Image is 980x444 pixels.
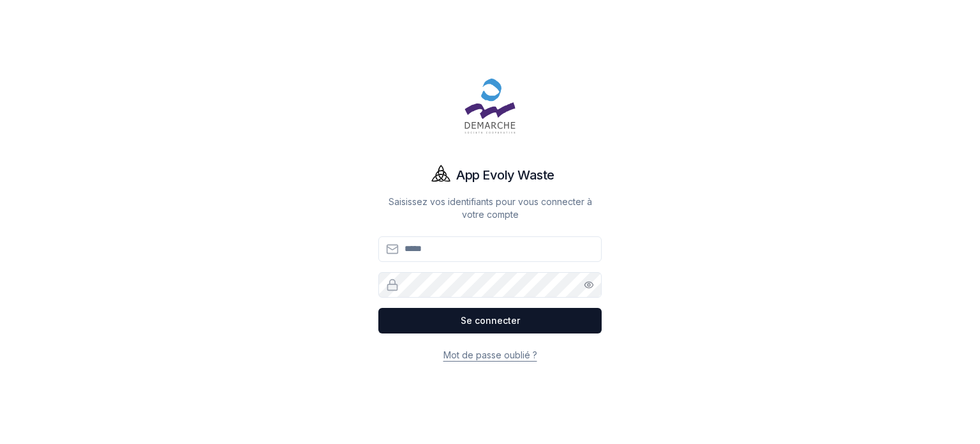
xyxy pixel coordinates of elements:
[456,166,554,184] h1: App Evoly Waste
[443,349,537,360] a: Mot de passe oublié ?
[378,195,602,221] p: Saisissez vos identifiants pour vous connecter à votre compte
[378,308,602,333] button: Se connecter
[459,75,521,137] img: Démarche Logo
[426,160,456,190] img: Evoly Logo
